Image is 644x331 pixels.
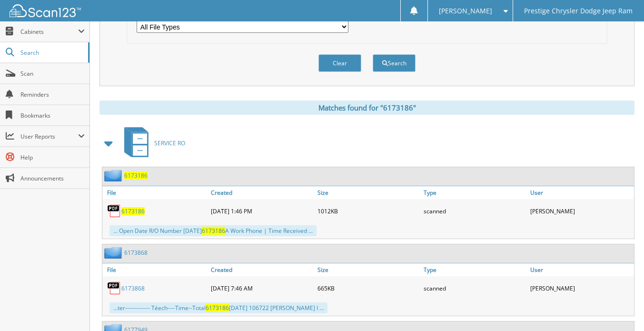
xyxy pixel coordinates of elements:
span: 6173186 [206,304,229,312]
div: [PERSON_NAME] [528,201,634,221]
span: [PERSON_NAME] [439,8,492,14]
div: [DATE] 7:46 AM [208,279,315,298]
span: Scan [20,70,85,78]
span: Search [20,49,83,57]
div: scanned [421,279,527,298]
img: folder2.png [104,247,124,259]
iframe: Chat Widget [596,285,644,331]
div: [PERSON_NAME] [528,279,634,298]
div: ... Open Date R/O Number [DATE] A Work Phone | Time Received ... [109,225,317,236]
a: 6173868 [121,284,145,292]
a: 6173186 [121,207,145,215]
span: 6173186 [202,227,225,235]
div: ...ter------------- Téech----Time--Total [DATE] 106722 [PERSON_NAME] I ... [109,302,327,313]
img: folder2.png [104,170,124,181]
div: Matches found for "6173186" [99,100,634,115]
div: 665KB [315,279,421,298]
img: PDF.png [107,204,121,218]
span: Prestige Chrysler Dodge Jeep Ram [524,8,633,14]
a: 6173186 [124,171,148,180]
a: 6173868 [124,249,148,257]
span: SERVICE RO [154,139,185,147]
a: User [528,186,634,199]
span: Cabinets [20,28,78,36]
div: 1012KB [315,201,421,221]
a: Type [421,263,527,276]
a: Type [421,186,527,199]
a: User [528,263,634,276]
button: Search [373,54,416,72]
a: File [102,263,208,276]
img: PDF.png [107,281,121,295]
img: scan123-logo-white.svg [10,4,81,17]
div: [DATE] 1:46 PM [208,201,315,221]
span: Bookmarks [20,111,85,120]
a: File [102,186,208,199]
a: Size [315,263,421,276]
button: Clear [318,54,361,72]
span: Help [20,153,85,161]
a: Created [208,186,315,199]
a: Size [315,186,421,199]
span: Reminders [20,90,85,99]
a: SERVICE RO [119,124,185,162]
a: Created [208,263,315,276]
span: User Reports [20,132,78,140]
span: Announcements [20,174,85,182]
div: scanned [421,201,527,221]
